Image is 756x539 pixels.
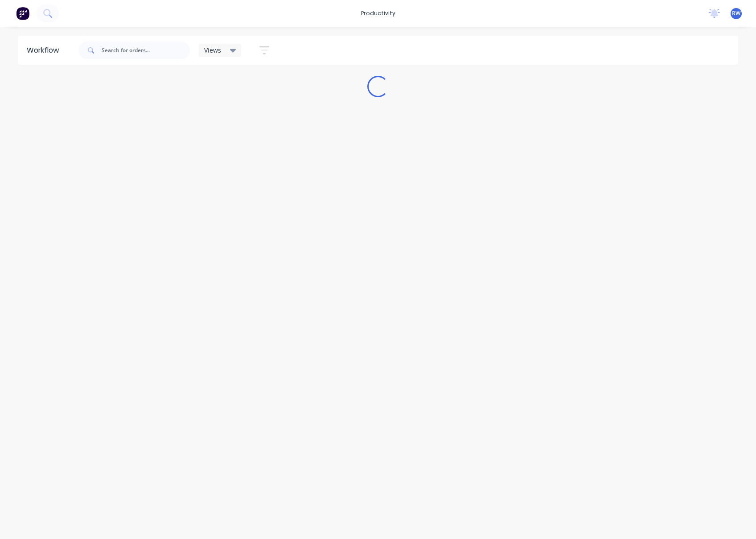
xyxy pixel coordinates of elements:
span: RW [732,9,740,17]
span: Views [204,45,221,55]
div: Workflow [27,45,63,56]
input: Search for orders... [102,41,190,59]
div: productivity [357,7,400,20]
img: Factory [16,7,29,20]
